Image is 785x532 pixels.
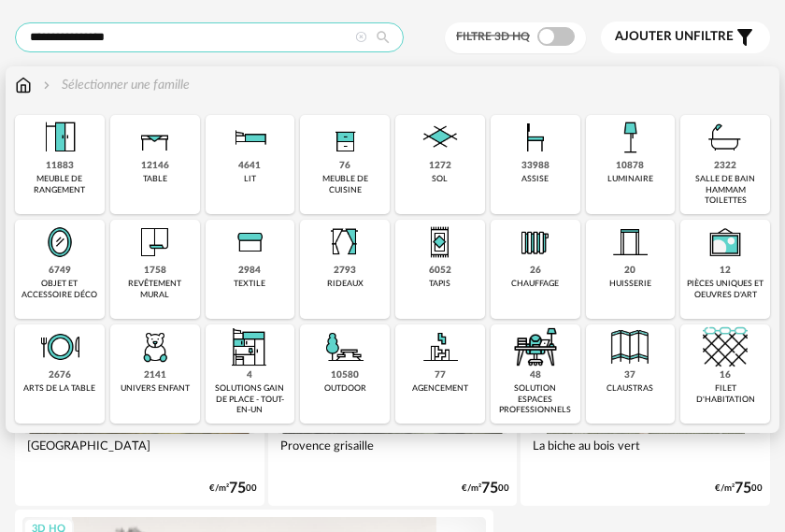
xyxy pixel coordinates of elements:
[49,369,71,381] div: 2676
[513,115,558,160] img: Assise.png
[720,265,731,277] div: 12
[339,160,350,172] div: 76
[116,279,194,300] div: revêtement mural
[521,160,549,172] div: 33988
[530,265,541,277] div: 26
[334,265,356,277] div: 2793
[607,324,652,369] img: Cloison.png
[143,174,167,184] div: table
[21,174,99,195] div: meuble de rangement
[686,174,764,206] div: salle de bain hammam toilettes
[607,174,653,184] div: luminaire
[715,482,763,495] div: €/m² 00
[429,279,450,289] div: tapis
[624,369,635,381] div: 37
[435,369,446,381] div: 77
[211,383,290,415] div: solutions gain de place - tout-en-un
[238,160,261,172] div: 4641
[462,482,509,495] div: €/m² 00
[686,279,764,300] div: pièces uniques et oeuvres d'art
[511,279,559,289] div: chauffage
[686,383,764,405] div: filet d'habitation
[616,160,644,172] div: 10878
[227,220,272,265] img: Textile.png
[418,324,463,369] img: Agencement.png
[513,220,558,265] img: Radiateur.png
[227,115,272,160] img: Literie.png
[322,115,367,160] img: Rangement.png
[513,324,558,369] img: espace-de-travail.png
[734,26,756,49] span: Filter icon
[496,383,575,415] div: solution espaces professionnels
[607,220,652,265] img: Huiserie.png
[322,220,367,265] img: Rideaux.png
[15,76,32,94] img: svg+xml;base64,PHN2ZyB3aWR0aD0iMTYiIGhlaWdodD0iMTciIHZpZXdCb3g9IjAgMCAxNiAxNyIgZmlsbD0ibm9uZSIgeG...
[144,265,166,277] div: 1758
[322,324,367,369] img: Outdoor.png
[306,174,384,195] div: meuble de cuisine
[22,434,257,471] div: [GEOGRAPHIC_DATA]
[133,115,178,160] img: Table.png
[607,383,653,394] div: claustras
[607,115,652,160] img: Luminaire.png
[481,482,498,495] span: 75
[247,369,252,381] div: 4
[37,324,82,369] img: ArtTable.png
[23,383,95,394] div: arts de la table
[244,174,256,184] div: lit
[46,160,74,172] div: 11883
[141,160,169,172] div: 12146
[238,265,261,277] div: 2984
[703,220,748,265] img: UniqueOeuvre.png
[703,324,748,369] img: filet.png
[624,265,635,277] div: 20
[703,115,748,160] img: Salle%20de%20bain.png
[432,174,448,184] div: sol
[429,265,451,277] div: 6052
[331,369,359,381] div: 10580
[39,76,54,94] img: svg+xml;base64,PHN2ZyB3aWR0aD0iMTYiIGhlaWdodD0iMTYiIHZpZXdCb3g9IjAgMCAxNiAxNiIgZmlsbD0ibm9uZSIgeG...
[412,383,468,394] div: agencement
[601,22,770,53] button: Ajouter unfiltre Filter icon
[418,220,463,265] img: Tapis.png
[133,220,178,265] img: Papier%20peint.png
[418,115,463,160] img: Sol.png
[276,434,510,471] div: Provence grisaille
[121,383,190,394] div: univers enfant
[720,369,731,381] div: 16
[528,434,763,471] div: La biche au bois vert
[234,279,265,289] div: textile
[327,279,364,289] div: rideaux
[714,160,736,172] div: 2322
[227,324,272,369] img: ToutEnUn.png
[615,30,693,43] span: Ajouter un
[229,482,246,495] span: 75
[429,160,451,172] div: 1272
[324,383,366,394] div: outdoor
[49,265,71,277] div: 6749
[735,482,751,495] span: 75
[37,220,82,265] img: Miroir.png
[144,369,166,381] div: 2141
[530,369,541,381] div: 48
[133,324,178,369] img: UniversEnfant.png
[609,279,651,289] div: huisserie
[39,76,190,94] div: Sélectionner une famille
[37,115,82,160] img: Meuble%20de%20rangement.png
[521,174,549,184] div: assise
[615,29,734,45] span: filtre
[21,279,99,300] div: objet et accessoire déco
[209,482,257,495] div: €/m² 00
[456,31,530,42] span: Filtre 3D HQ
